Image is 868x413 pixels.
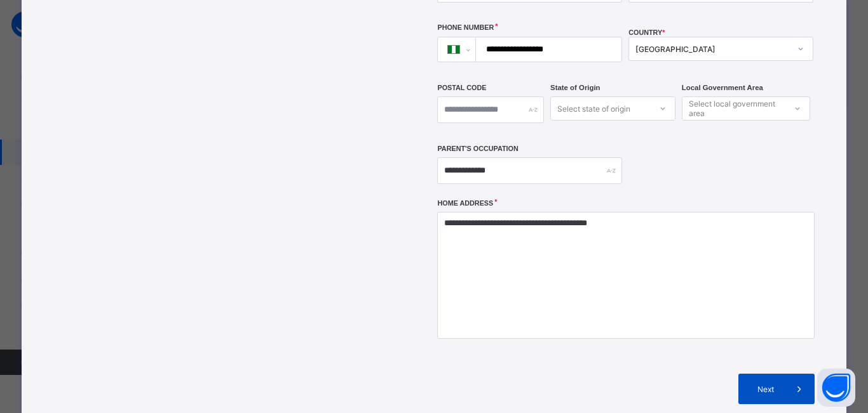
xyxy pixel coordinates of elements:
[437,145,518,152] label: Parent's Occupation
[817,369,855,407] button: Open asap
[550,84,600,91] span: State of Origin
[635,44,790,54] div: [GEOGRAPHIC_DATA]
[437,23,494,31] label: Phone Number
[682,84,763,91] span: Local Government Area
[628,29,665,36] span: COUNTRY
[437,84,486,91] label: Postal Code
[748,384,784,394] span: Next
[437,199,493,207] label: Home Address
[557,96,630,121] div: Select state of origin
[689,96,785,121] div: Select local government area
